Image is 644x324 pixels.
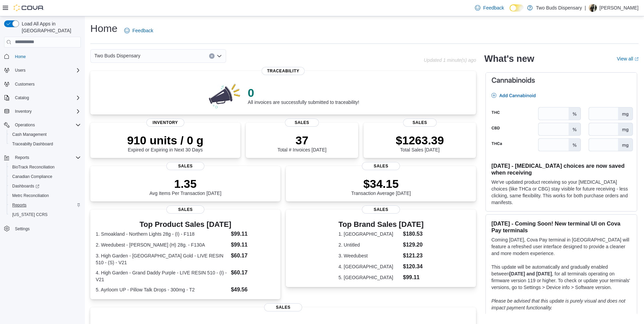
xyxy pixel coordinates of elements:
[396,133,444,152] div: Total Sales [DATE]
[207,82,242,109] img: 0
[10,201,29,209] a: Reports
[12,121,81,129] span: Operations
[4,49,81,251] nav: Complex example
[7,191,84,200] button: Metrc Reconciliation
[10,173,55,181] a: Canadian Compliance
[403,252,424,260] dd: $121.23
[15,54,26,59] span: Home
[10,211,50,219] a: [US_STATE] CCRS
[12,183,39,189] span: Dashboards
[1,52,84,61] button: Home
[10,182,81,190] span: Dashboards
[1,93,84,103] button: Catalog
[338,252,400,259] dt: 3. Weedubest
[264,303,302,311] span: Sales
[12,202,26,208] span: Reports
[403,119,437,127] span: Sales
[491,162,631,176] h3: [DATE] - [MEDICAL_DATA] choices are now saved when receiving
[12,212,48,217] span: [US_STATE] CCRS
[12,107,34,115] button: Inventory
[96,241,228,248] dt: 2. Weedubest - [PERSON_NAME] (H) 28g. - F130A
[231,286,275,294] dd: $49.56
[589,4,597,12] div: Chris Miller
[12,141,53,147] span: Traceabilty Dashboard
[12,164,55,170] span: BioTrack Reconciliation
[12,132,47,137] span: Cash Management
[94,52,140,60] span: Two Buds Dispensary
[12,121,38,129] button: Operations
[15,122,35,128] span: Operations
[7,200,84,210] button: Reports
[122,24,156,37] a: Feedback
[403,230,424,238] dd: $180.53
[491,236,631,257] p: Coming [DATE], Cova Pay terminal in [GEOGRAPHIC_DATA] will feature a refreshed user interface des...
[7,210,84,219] button: [US_STATE] CCRS
[15,68,25,73] span: Users
[12,193,49,198] span: Metrc Reconciliation
[483,4,504,11] span: Feedback
[1,107,84,116] button: Inventory
[127,133,203,152] div: Expired or Expiring in Next 30 Days
[12,52,81,61] span: Home
[10,192,81,200] span: Metrc Reconciliation
[248,86,359,105] div: All invoices are successfully submitted to traceability!
[10,211,81,219] span: Washington CCRS
[209,53,215,59] button: Clear input
[96,286,228,293] dt: 5. Ayrloom UP - Pillow Talk Drops - 300mg - T2
[491,298,625,310] em: Please be advised that this update is purely visual and does not impact payment functionality.
[12,94,32,102] button: Catalog
[484,53,534,64] h2: What's new
[149,177,221,196] div: Avg Items Per Transaction [DATE]
[338,274,400,281] dt: 5. [GEOGRAPHIC_DATA]
[166,205,204,214] span: Sales
[248,86,359,100] p: 0
[472,1,507,15] a: Feedback
[231,252,275,260] dd: $60.17
[1,79,84,89] button: Customers
[277,133,326,147] p: 37
[10,130,81,139] span: Cash Management
[491,220,631,234] h3: [DATE] - Coming Soon! New terminal UI on Cova Pay terminals
[338,231,400,237] dt: 1. [GEOGRAPHIC_DATA]
[1,120,84,130] button: Operations
[7,162,84,172] button: BioTrack Reconciliation
[491,264,631,291] p: This update will be automatically and gradually enabled between , for all terminals operating on ...
[617,56,639,61] a: View allExternal link
[10,192,52,200] a: Metrc Reconciliation
[12,224,81,233] span: Settings
[1,66,84,75] button: Users
[132,27,153,34] span: Feedback
[277,133,326,152] div: Total # Invoices [DATE]
[7,181,84,191] a: Dashboards
[362,162,400,170] span: Sales
[146,119,184,127] span: Inventory
[231,241,275,249] dd: $99.11
[424,57,476,63] p: Updated 1 minute(s) ago
[12,53,29,61] a: Home
[12,174,52,179] span: Canadian Compliance
[351,177,411,196] div: Transaction Average [DATE]
[10,140,81,148] span: Traceabilty Dashboard
[634,57,639,61] svg: External link
[15,82,35,87] span: Customers
[362,205,400,214] span: Sales
[15,109,32,114] span: Inventory
[403,241,424,249] dd: $129.20
[510,4,524,12] input: Dark Mode
[7,130,84,139] button: Cash Management
[585,4,586,12] p: |
[396,133,444,147] p: $1263.39
[12,154,81,162] span: Reports
[12,225,32,233] a: Settings
[351,177,411,191] p: $34.15
[15,95,29,101] span: Catalog
[338,263,400,270] dt: 4. [GEOGRAPHIC_DATA]
[10,130,49,139] a: Cash Management
[600,4,639,12] p: [PERSON_NAME]
[149,177,221,191] p: 1.35
[10,163,57,171] a: BioTrack Reconciliation
[90,22,117,35] h1: Home
[7,172,84,181] button: Canadian Compliance
[127,133,203,147] p: 910 units / 0 g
